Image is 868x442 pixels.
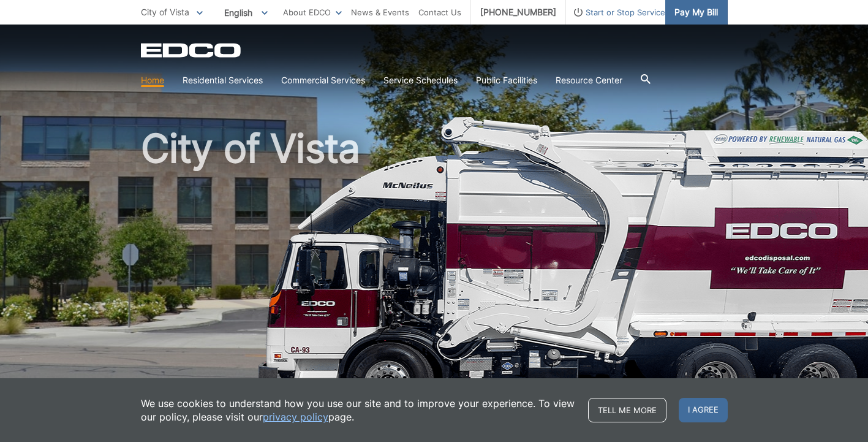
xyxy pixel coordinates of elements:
[141,74,164,87] a: Home
[556,74,622,87] a: Resource Center
[281,74,365,87] a: Commercial Services
[674,6,718,19] span: Pay My Bill
[588,398,666,422] a: Tell me more
[141,7,189,17] span: City of Vista
[383,74,458,87] a: Service Schedules
[263,410,328,424] a: privacy policy
[418,6,461,19] a: Contact Us
[141,397,576,424] p: We use cookies to understand how you use our site and to improve your experience. To view our pol...
[141,129,728,398] h1: City of Vista
[283,6,342,19] a: About EDCO
[141,43,243,58] a: EDCD logo. Return to the homepage.
[351,6,409,19] a: News & Events
[476,74,537,87] a: Public Facilities
[679,398,728,422] span: I agree
[183,74,263,87] a: Residential Services
[215,2,277,23] span: English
